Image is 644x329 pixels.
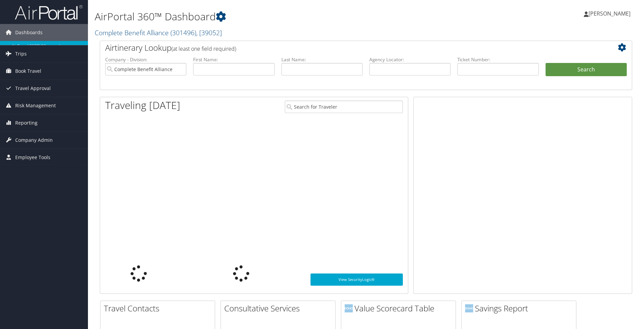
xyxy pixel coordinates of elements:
[345,303,456,314] h2: Value Scorecard Table
[546,63,627,76] button: Search
[224,303,335,314] h2: Consultative Services
[193,56,274,63] label: First Name:
[285,101,403,113] input: Search for Traveler
[105,56,186,63] label: Company - Division:
[170,28,196,37] span: ( 301496 )
[589,10,630,17] span: [PERSON_NAME]
[15,97,56,114] span: Risk Management
[15,24,43,41] span: Dashboards
[15,45,27,62] span: Trips
[15,63,41,80] span: Book Travel
[584,3,637,24] a: [PERSON_NAME]
[281,56,363,63] label: Last Name:
[95,28,222,37] a: Complete Benefit Alliance
[465,303,576,314] h2: Savings Report
[15,80,51,97] span: Travel Approval
[15,132,53,149] span: Company Admin
[465,304,473,312] img: domo-logo.png
[171,45,236,52] span: (at least one field required)
[105,98,180,112] h1: Traveling [DATE]
[310,273,403,286] a: View SecurityLogic®
[345,304,353,312] img: domo-logo.png
[457,56,538,63] label: Ticket Number:
[105,42,582,53] h2: Airtinerary Lookup
[369,56,451,63] label: Agency Locator:
[15,149,50,166] span: Employee Tools
[15,114,38,131] span: Reporting
[15,4,83,20] img: airportal-logo.png
[196,28,222,37] span: , [ 39052 ]
[95,9,456,24] h1: AirPortal 360™ Dashboard
[104,303,215,314] h2: Travel Contacts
